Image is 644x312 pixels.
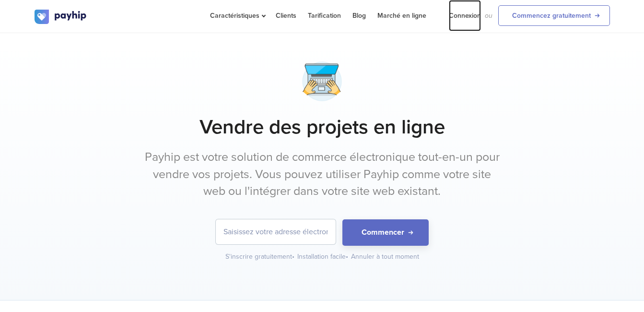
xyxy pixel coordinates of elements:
[297,252,349,262] div: Installation facile
[142,149,502,200] p: Payhip est votre solution de commerce électronique tout-en-un pour vendre vos projets. Vous pouve...
[351,252,419,262] div: Annuler à tout moment
[342,219,429,246] button: Commencer
[292,252,294,261] span: •
[210,12,264,20] span: Caractéristiques
[216,219,336,244] input: Saisissez votre adresse électronique
[35,10,87,24] img: logo.svg
[498,5,610,26] a: Commencez gratuitement
[298,57,346,106] img: macbook-typing-2-hej2fsgvy3lux6ii1y2exr.png
[35,115,610,139] h1: Vendre des projets en ligne
[346,252,348,261] span: •
[225,252,295,262] div: S'inscrire gratuitement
